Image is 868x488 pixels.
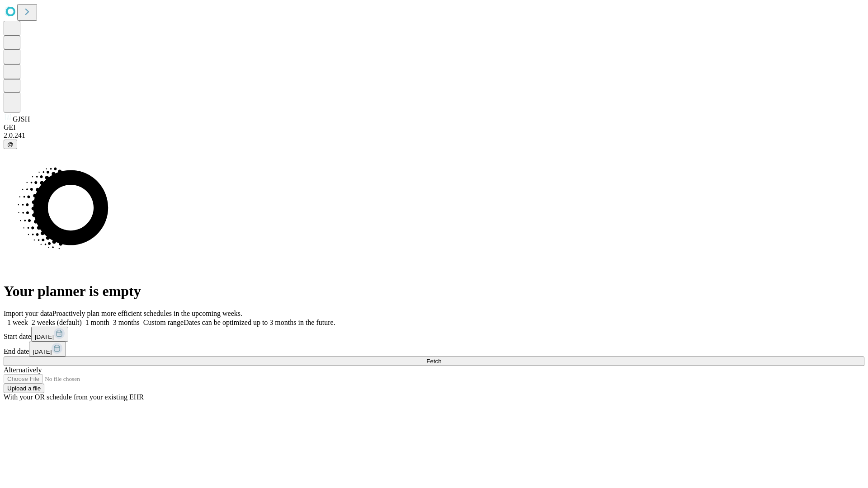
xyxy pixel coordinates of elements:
span: Fetch [426,358,441,365]
div: Start date [4,327,864,342]
span: Dates can be optimized up to 3 months in the future. [184,319,335,326]
div: GEI [4,123,864,131]
div: 2.0.241 [4,131,864,140]
span: Import your data [4,310,52,317]
button: Upload a file [4,384,44,393]
span: Custom range [143,319,184,326]
span: Proactively plan more efficient schedules in the upcoming weeks. [52,310,242,317]
span: 2 weeks (default) [32,319,82,326]
span: @ [7,141,14,148]
span: 1 week [7,319,28,326]
button: [DATE] [31,327,68,342]
span: [DATE] [33,348,52,355]
span: With your OR schedule from your existing EHR [4,393,144,401]
button: @ [4,140,17,149]
span: Alternatively [4,366,42,374]
span: [DATE] [35,333,54,340]
div: End date [4,342,864,357]
button: [DATE] [29,342,66,357]
span: 3 months [113,319,140,326]
button: Fetch [4,357,864,366]
span: 1 month [85,319,109,326]
span: GJSH [13,115,30,123]
h1: Your planner is empty [4,283,864,300]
